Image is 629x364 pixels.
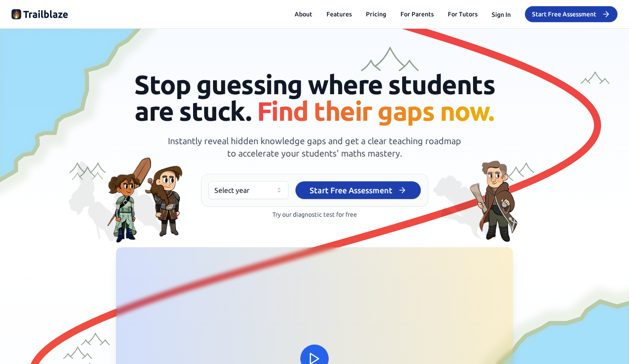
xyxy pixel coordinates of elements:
button: Sign In [492,10,511,19]
span: Stop guessing where students are stuck. [134,69,495,126]
button: Features [326,10,352,19]
a: For Tutors [448,10,478,19]
button: Start Free Assessment [295,181,421,199]
button: Pricing [366,10,386,19]
button: Start Free Assessment [525,6,617,22]
button: About [295,10,312,19]
a: For Parents [400,10,434,19]
span: Instantly reveal hidden knowledge gaps and get a clear teaching roadmap to accelerate your studen... [168,136,461,158]
img: Trailblaze [12,7,68,21]
button: Sign In [492,9,511,19]
span: Try our diagnostic test for free [272,211,357,218]
span: Find their gaps now. [257,96,494,126]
